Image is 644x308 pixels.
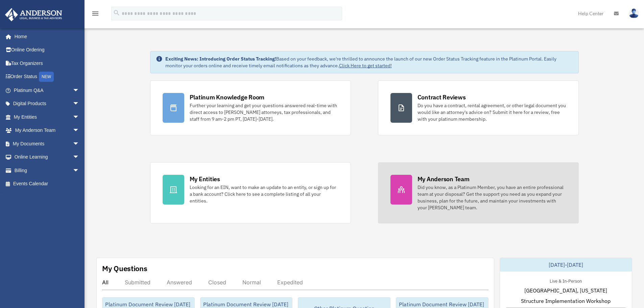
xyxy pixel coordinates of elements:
[418,175,470,183] div: My Anderson Team
[190,184,338,204] div: Looking for an EIN, want to make an update to an entity, or sign up for a bank account? Click her...
[378,80,579,135] a: Contract Reviews Do you have a contract, rental agreement, or other legal document you would like...
[629,8,639,18] img: User Pic
[378,162,579,223] a: My Anderson Team Did you know, as a Platinum Member, you have an entire professional team at your...
[190,102,338,122] div: Further your learning and get your questions answered real-time with direct access to [PERSON_NAM...
[102,263,147,274] div: My Questions
[5,164,90,177] a: Billingarrow_drop_down
[39,72,54,82] div: NEW
[125,279,150,286] div: Submitted
[150,162,351,223] a: My Entities Looking for an EIN, want to make an update to an entity, or sign up for a bank accoun...
[73,137,86,151] span: arrow_drop_down
[5,43,90,57] a: Online Ordering
[5,150,90,164] a: Online Learningarrow_drop_down
[113,9,120,17] i: search
[102,279,109,286] div: All
[91,12,99,18] a: menu
[524,286,607,294] span: [GEOGRAPHIC_DATA], [US_STATE]
[500,258,632,271] div: [DATE]-[DATE]
[73,124,86,138] span: arrow_drop_down
[242,279,261,286] div: Normal
[5,177,90,191] a: Events Calendar
[190,175,220,183] div: My Entities
[73,84,86,97] span: arrow_drop_down
[5,56,90,70] a: Tax Organizers
[165,56,276,62] strong: Exciting News: Introducing Order Status Tracking!
[418,102,566,122] div: Do you have a contract, rental agreement, or other legal document you would like an attorney's ad...
[167,279,192,286] div: Answered
[208,279,226,286] div: Closed
[5,30,86,43] a: Home
[73,110,86,124] span: arrow_drop_down
[339,63,392,69] a: Click Here to get started!
[418,184,566,211] div: Did you know, as a Platinum Member, you have an entire professional team at your disposal? Get th...
[521,297,611,305] span: Structure Implementation Workshop
[544,277,587,284] div: Live & In-Person
[165,55,573,69] div: Based on your feedback, we're thrilled to announce the launch of our new Order Status Tracking fe...
[418,93,466,101] div: Contract Reviews
[150,80,351,135] a: Platinum Knowledge Room Further your learning and get your questions answered real-time with dire...
[5,70,90,84] a: Order StatusNEW
[3,8,64,21] img: Anderson Advisors Platinum Portal
[73,150,86,164] span: arrow_drop_down
[5,97,90,111] a: Digital Productsarrow_drop_down
[5,110,90,124] a: My Entitiesarrow_drop_down
[91,9,99,18] i: menu
[73,97,86,111] span: arrow_drop_down
[5,137,90,150] a: My Documentsarrow_drop_down
[5,124,90,137] a: My Anderson Teamarrow_drop_down
[190,93,265,101] div: Platinum Knowledge Room
[5,84,90,97] a: Platinum Q&Aarrow_drop_down
[73,164,86,177] span: arrow_drop_down
[277,279,303,286] div: Expedited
